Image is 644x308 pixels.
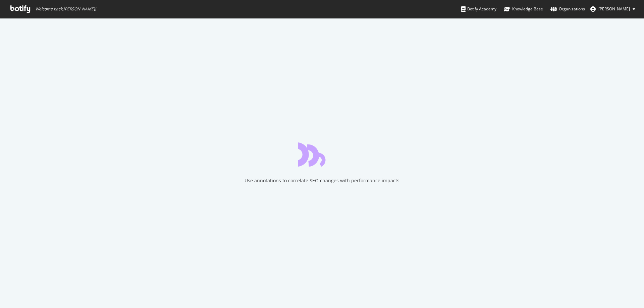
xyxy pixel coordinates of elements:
[245,177,399,184] div: Use annotations to correlate SEO changes with performance impacts
[550,6,585,12] div: Organizations
[461,6,496,12] div: Botify Academy
[35,6,96,12] span: Welcome back, [PERSON_NAME] !
[585,4,641,14] button: [PERSON_NAME]
[598,6,630,12] span: Phil McDonald
[298,142,346,167] div: animation
[504,6,543,12] div: Knowledge Base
